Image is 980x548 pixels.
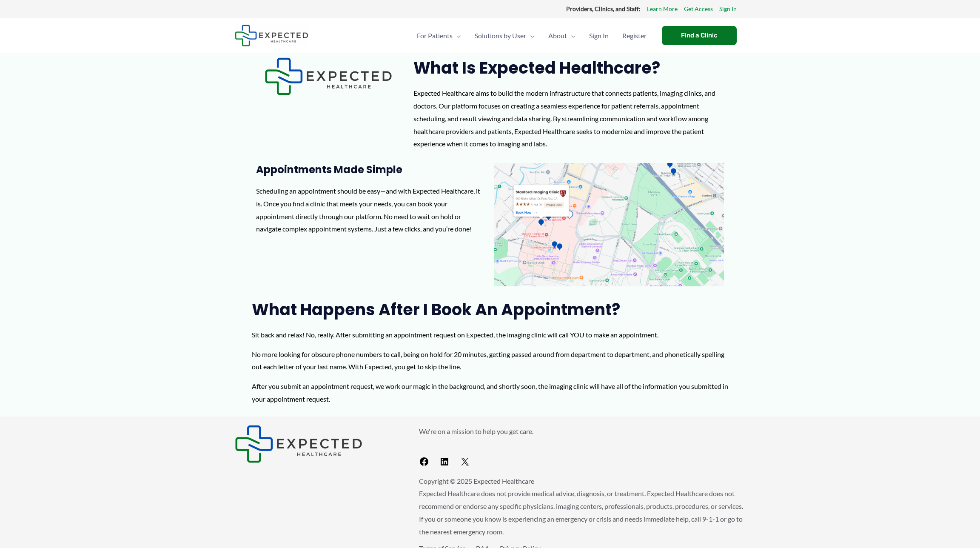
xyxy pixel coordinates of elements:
[684,3,713,14] a: Get Access
[413,87,728,150] div: Expected Healthcare aims to build the modern infrastructure that connects patients, imaging clini...
[622,21,647,51] span: Register
[475,21,526,51] span: Solutions by User
[419,477,534,485] span: Copyright © 2025 Expected Healthcare
[419,425,745,438] p: We're on a mission to help you get care.
[235,425,398,463] aside: Footer Widget 1
[265,57,392,95] img: Expected Healthcare Logo
[567,21,575,51] span: Menu Toggle
[410,21,653,51] nav: Primary Site Navigation
[566,5,641,12] strong: Providers, Clinics, and Staff:
[615,21,653,51] a: Register
[453,21,461,51] span: Menu Toggle
[252,380,728,405] p: After you submit an appointment request, we work our magic in the background, and shortly soon, t...
[256,163,486,176] h3: Appointments Made Simple
[256,185,486,235] p: Scheduling an appointment should be easy—and with Expected Healthcare, it is. Once you find a cli...
[410,21,468,51] a: For PatientsMenu Toggle
[252,348,728,373] p: No more looking for obscure phone numbers to call, being on hold for 20 minutes, getting passed a...
[541,21,582,51] a: AboutMenu Toggle
[417,21,453,51] span: For Patients
[526,21,535,51] span: Menu Toggle
[235,425,362,463] img: Expected Healthcare Logo - side, dark font, small
[582,21,615,51] a: Sign In
[548,21,567,51] span: About
[419,489,743,535] span: Expected Healthcare does not provide medical advice, diagnosis, or treatment. Expected Healthcare...
[252,328,728,341] p: Sit back and relax! No, really. After submitting an appointment request on Expected, the imaging ...
[419,425,745,471] aside: Footer Widget 2
[719,3,737,14] a: Sign In
[647,3,678,14] a: Learn More
[589,21,609,51] span: Sign In
[468,21,541,51] a: Solutions by UserMenu Toggle
[252,299,728,320] h2: What Happens After I Book an Appointment?
[413,57,728,78] h2: What is Expected Healthcare?
[235,25,308,46] img: Expected Healthcare Logo - side, dark font, small
[662,26,737,45] a: Find a Clinic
